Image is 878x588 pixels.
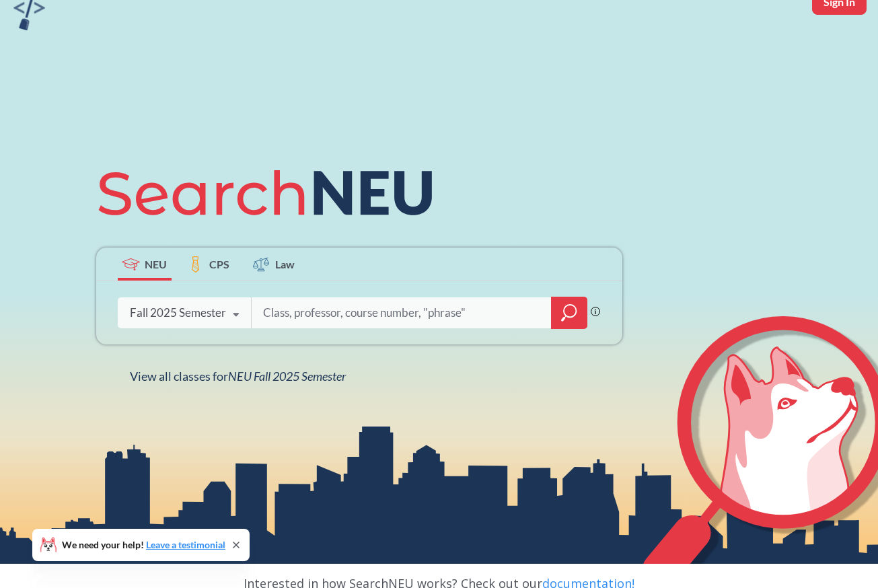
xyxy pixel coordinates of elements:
div: magnifying glass [551,297,587,329]
svg: magnifying glass [561,303,577,322]
span: We need your help! [62,540,225,550]
a: Leave a testimonial [146,539,225,550]
span: View all classes for [130,369,346,383]
span: NEU Fall 2025 Semester [228,369,346,383]
input: Class, professor, course number, "phrase" [262,299,542,327]
span: Law [275,256,295,272]
span: NEU [145,256,167,272]
span: CPS [209,256,229,272]
div: Fall 2025 Semester [130,305,226,320]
